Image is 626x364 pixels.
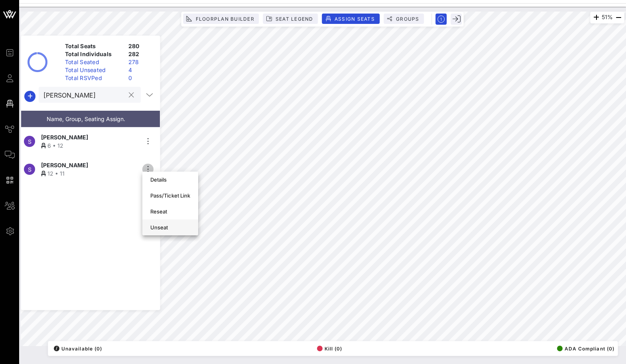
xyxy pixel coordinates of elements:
span: ADA Compliant (0) [557,346,614,352]
div: Total RSVPed [62,74,125,82]
div: Total Individuals [62,50,125,58]
button: Assign Seats [322,14,380,24]
span: S [28,138,31,145]
div: 282 [125,50,157,58]
button: clear icon [129,91,134,99]
div: 12 • 11 [41,169,139,178]
span: Name, Group, Seating Assign. [47,115,125,122]
div: 280 [125,42,157,50]
div: 6 • 12 [41,141,139,150]
div: 278 [125,58,157,66]
button: ADA Compliant (0) [555,343,614,354]
span: Unavailable (0) [54,346,102,352]
span: Floorplan Builder [195,16,254,22]
button: Floorplan Builder [183,14,259,24]
div: Reseat [150,208,190,215]
div: Pass/Ticket Link [150,192,190,199]
button: Kill (0) [315,343,343,354]
button: Seat Legend [263,14,318,24]
div: / [54,346,59,351]
div: 51% [590,12,624,23]
div: Details [150,176,190,183]
span: Seat Legend [275,16,313,22]
span: Groups [396,16,419,22]
button: /Unavailable (0) [51,343,102,354]
span: Assign Seats [334,16,375,22]
div: 0 [125,74,157,82]
div: 4 [125,66,157,74]
span: [PERSON_NAME] [41,161,88,169]
div: Total Seated [62,58,125,66]
span: [PERSON_NAME] [41,133,88,141]
div: Total Seats [62,42,125,50]
div: Unseat [150,224,190,231]
div: Total Unseated [62,66,125,74]
span: Kill (0) [317,346,343,352]
span: S [28,166,31,173]
button: Groups [384,14,424,24]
